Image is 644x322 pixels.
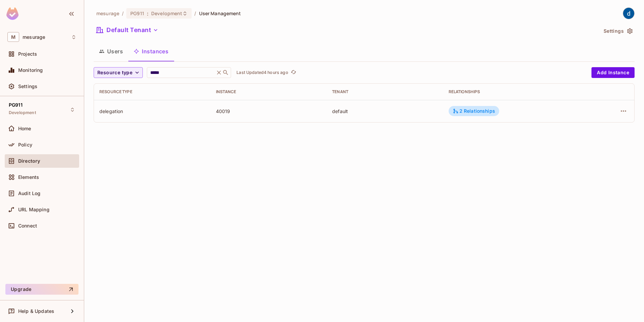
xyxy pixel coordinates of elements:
[97,69,132,77] span: Resource type
[216,108,322,114] div: 40019
[18,158,40,164] span: Directory
[130,10,144,17] span: PG911
[601,26,635,36] button: Settings
[94,43,128,60] button: Users
[94,25,161,35] button: Default Tenant
[6,7,19,20] img: SReyMgAAAABJRU5ErkJggg==
[591,67,635,78] button: Add Instance
[18,126,31,131] span: Home
[23,34,45,40] span: Workspace: mesurage
[18,207,50,212] span: URL Mapping
[18,175,39,180] span: Elements
[199,10,241,17] span: User Management
[94,67,143,78] button: Resource type
[236,70,288,75] p: Last Updated 4 hours ago
[18,191,40,196] span: Audit Log
[5,284,78,295] button: Upgrade
[18,223,37,229] span: Connect
[18,142,32,147] span: Policy
[18,84,37,89] span: Settings
[18,51,37,57] span: Projects
[216,89,322,95] div: Instance
[99,108,205,114] div: delegation
[122,10,124,17] li: /
[623,8,634,19] img: dev 911gcl
[449,89,579,95] div: Relationships
[18,308,54,314] span: Help & Updates
[96,10,119,17] span: the active workspace
[290,69,298,77] button: refresh
[194,10,196,17] li: /
[99,89,205,95] div: Resource type
[147,11,149,16] span: :
[332,89,438,95] div: Tenant
[18,68,43,73] span: Monitoring
[7,32,19,42] span: M
[332,108,438,114] div: default
[288,69,298,77] span: Click to refresh data
[9,110,36,115] span: Development
[291,69,296,76] span: refresh
[9,102,23,108] span: PG911
[151,10,182,17] span: Development
[453,108,495,114] div: 2 Relationships
[128,43,174,60] button: Instances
